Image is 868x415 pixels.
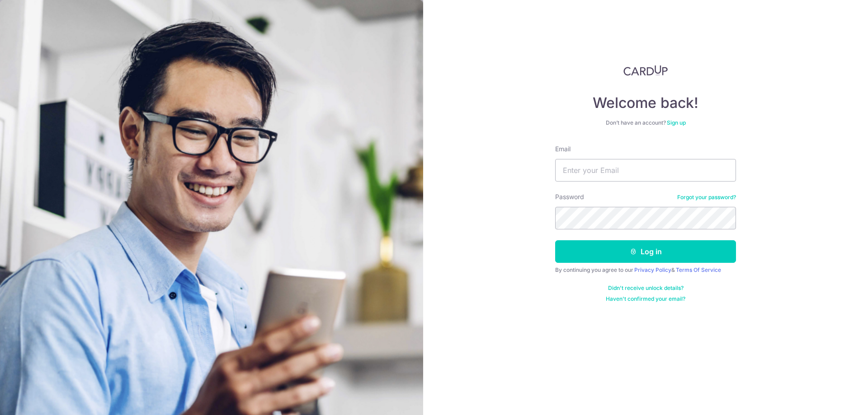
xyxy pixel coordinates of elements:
button: Log in [555,240,736,263]
a: Forgot your password? [677,194,736,201]
img: CardUp Logo [623,65,668,76]
a: Privacy Policy [634,266,671,273]
input: Enter your Email [555,159,736,182]
div: Don’t have an account? [555,119,736,126]
label: Password [555,192,584,201]
h4: Welcome back! [555,94,736,112]
a: Didn't receive unlock details? [608,284,684,292]
label: Email [555,145,571,154]
a: Terms Of Service [676,266,721,273]
a: Sign up [667,119,686,126]
a: Haven't confirmed your email? [606,295,685,303]
div: By continuing you agree to our & [555,266,736,274]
